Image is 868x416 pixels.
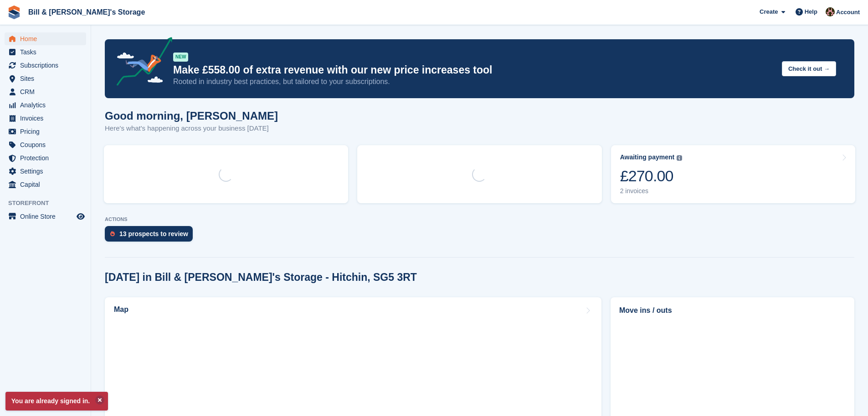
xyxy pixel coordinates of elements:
[25,5,149,20] a: Bill & [PERSON_NAME]'s Storage
[5,165,86,178] a: menu
[105,226,197,246] a: 13 prospects to review
[20,165,75,178] span: Settings
[20,178,75,191] span: Capital
[20,112,75,125] span: Invoices
[5,72,86,85] a: menu
[75,211,86,222] a: Preview store
[20,152,75,164] span: Protection
[677,155,682,161] img: icon-info-grey-7440780725fd019a000dd9b08b2336e03edf1995a4989e88bcd33f0948082b44.svg
[20,72,75,85] span: Sites
[110,231,115,237] img: prospect-51fa495bee0391a8d652442698ab0144808aea92771e9ea1ae160a38d050c398.svg
[105,110,278,122] h1: Good morning, [PERSON_NAME]
[105,123,278,134] p: Here's what's happening across your business [DATE]
[620,187,683,195] div: 2 invoices
[114,305,128,314] h2: Map
[105,271,417,284] h2: [DATE] in Bill & [PERSON_NAME]'s Storage - Hitchin, SG5 3RT
[611,145,855,203] a: Awaiting payment £270.00 2 invoices
[5,46,86,58] a: menu
[5,125,86,138] a: menu
[782,61,836,76] button: Check it out →
[5,99,86,111] a: menu
[8,199,91,208] span: Storefront
[20,59,75,72] span: Subscriptions
[826,7,835,16] img: Jack Bottesch
[20,138,75,151] span: Coupons
[173,63,775,77] p: Make £558.00 of extra revenue with our new price increases tool
[173,77,775,87] p: Rooted in industry best practices, but tailored to your subscriptions.
[20,32,75,45] span: Home
[5,85,86,98] a: menu
[7,5,21,19] img: stora-icon-8386f47178a22dfd0bd8f6a31ec36ba5ce8667c1dd55bd0f319d3a0aa187defe.svg
[20,85,75,98] span: CRM
[5,178,86,191] a: menu
[109,37,173,89] img: price-adjustments-announcement-icon-8257ccfd72463d97f412b2fc003d46551f7dbcb40ab6d574587a9cd5c0d94...
[105,216,854,222] p: ACTIONS
[5,32,86,45] a: menu
[20,46,75,58] span: Tasks
[5,392,108,411] p: You are already signed in.
[5,210,86,223] a: menu
[5,138,86,151] a: menu
[20,210,75,223] span: Online Store
[805,7,817,16] span: Help
[20,125,75,138] span: Pricing
[5,59,86,72] a: menu
[173,53,188,62] div: NEW
[5,152,86,164] a: menu
[20,99,75,111] span: Analytics
[620,153,675,161] div: Awaiting payment
[119,230,188,237] div: 13 prospects to review
[836,8,860,17] span: Account
[620,167,683,185] div: £270.00
[5,112,86,125] a: menu
[760,7,778,16] span: Create
[619,305,846,316] h2: Move ins / outs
